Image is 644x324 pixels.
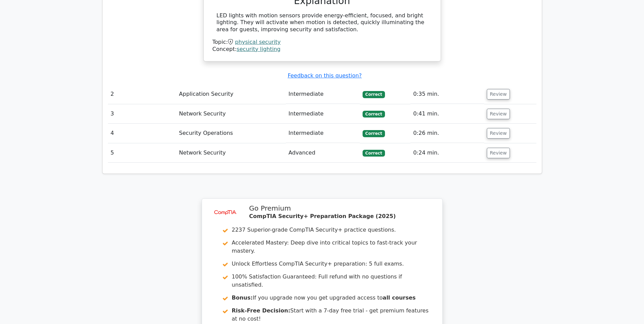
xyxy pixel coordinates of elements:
td: 2 [108,85,177,104]
span: Correct [363,91,385,98]
td: Network Security [176,104,286,124]
button: Review [487,148,510,158]
div: Topic: [213,39,432,46]
span: Correct [363,150,385,157]
td: 0:26 min. [410,124,484,143]
td: Security Operations [176,124,286,143]
button: Review [487,128,510,139]
td: 0:41 min. [410,104,484,124]
div: LED lights with motion sensors provide energy-efficient, focused, and bright lighting. They will ... [217,12,428,33]
button: Review [487,109,510,119]
td: 4 [108,124,177,143]
td: 0:24 min. [410,143,484,163]
a: physical security [235,39,281,45]
td: Network Security [176,143,286,163]
td: 5 [108,143,177,163]
td: 0:35 min. [410,85,484,104]
td: Intermediate [286,124,360,143]
td: Intermediate [286,85,360,104]
td: Advanced [286,143,360,163]
button: Review [487,89,510,100]
a: Feedback on this question? [288,72,362,79]
td: 3 [108,104,177,124]
span: Correct [363,130,385,137]
td: Intermediate [286,104,360,124]
td: Application Security [176,85,286,104]
div: Concept: [213,46,432,53]
a: security lighting [237,46,280,52]
span: Correct [363,111,385,118]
